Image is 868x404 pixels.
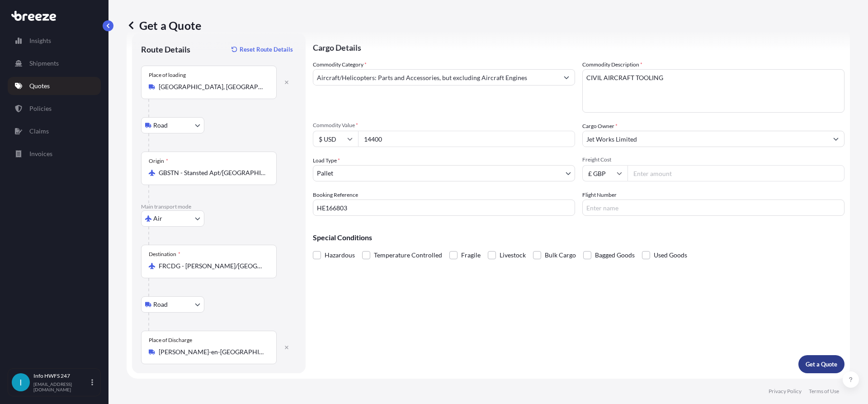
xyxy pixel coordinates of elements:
p: Claims [29,127,49,136]
a: Shipments [8,54,101,72]
span: Freight Cost [582,156,844,163]
a: Quotes [8,77,101,95]
p: Main transport mode [141,203,297,210]
input: Your internal reference [313,200,575,216]
button: Pallet [313,165,575,181]
div: Destination [149,251,180,258]
span: Load Type [313,156,340,165]
a: Policies [8,100,101,118]
input: Select a commodity type [313,69,558,86]
p: Get a Quote [806,360,837,369]
a: Invoices [8,145,101,163]
p: Info HWFS 247 [33,372,90,380]
label: Booking Reference [313,190,358,200]
button: Select transport [141,296,204,313]
p: Invoices [29,149,52,158]
span: Road [153,121,168,130]
button: Select transport [141,210,204,227]
span: Used Goods [654,248,687,262]
a: Claims [8,122,101,140]
p: Get a Quote [127,18,201,33]
input: Enter amount [627,165,844,181]
span: Pallet [317,169,333,178]
p: Policies [29,104,52,113]
input: Place of Discharge [159,347,265,356]
span: Hazardous [325,248,355,262]
label: Cargo Owner [582,122,618,131]
button: Select transport [141,117,204,133]
input: Origin [159,168,265,177]
span: Fragile [461,248,481,262]
label: Commodity Description [582,60,642,69]
a: Privacy Policy [769,388,802,395]
span: Road [153,300,168,309]
span: Livestock [500,248,526,262]
p: Shipments [29,59,59,68]
div: Origin [149,157,168,165]
a: Terms of Use [809,388,839,395]
span: Air [153,214,162,223]
div: Place of loading [149,71,186,79]
span: I [19,378,22,387]
span: Commodity Value [313,122,575,129]
input: Destination [159,261,265,271]
button: Show suggestions [828,131,844,147]
label: Commodity Category [313,60,367,69]
p: Special Conditions [313,234,844,241]
button: Show suggestions [558,69,575,86]
p: Insights [29,36,51,45]
input: Place of loading [159,82,265,91]
span: Bulk Cargo [545,248,576,262]
button: Get a Quote [798,355,844,373]
input: Enter name [582,200,844,216]
span: Bagged Goods [595,248,635,262]
div: Place of Discharge [149,337,192,344]
p: Quotes [29,81,50,90]
input: Full name [583,131,828,147]
span: Temperature Controlled [374,248,442,262]
label: Flight Number [582,190,617,200]
p: [EMAIL_ADDRESS][DOMAIN_NAME] [33,381,90,392]
a: Insights [8,32,101,50]
input: Type amount [358,131,575,147]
